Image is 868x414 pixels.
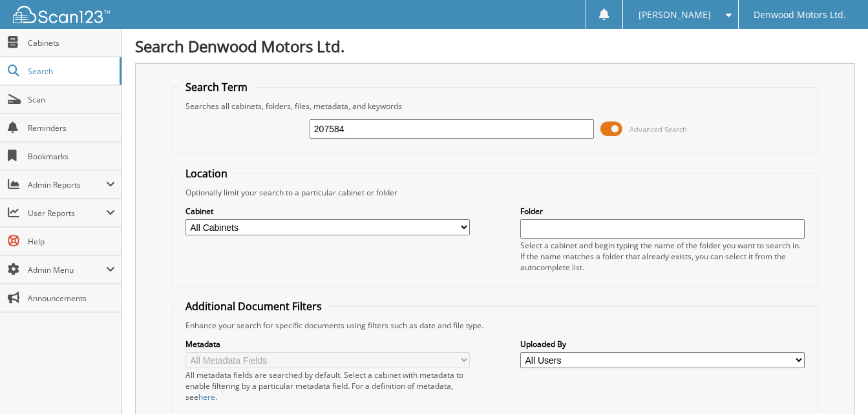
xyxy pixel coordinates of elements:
label: Metadata [185,339,470,350]
span: Bookmarks [28,151,115,162]
span: User Reports [28,208,106,219]
div: Enhance your search for specific documents using filters such as date and file type. [179,320,812,331]
div: Select a cabinet and begin typing the name of the folder you want to search in. If the name match... [520,240,805,273]
span: Reminders [28,123,115,133]
span: Admin Menu [28,264,106,275]
legend: Additional Document Filters [179,299,328,313]
span: Cabinets [28,37,115,48]
span: [PERSON_NAME] [639,11,711,19]
span: Advanced Search [630,124,687,134]
legend: Location [179,166,234,181]
img: scan123-logo-white.svg [13,6,110,23]
span: Scan [28,94,115,105]
span: Denwood Motors Ltd. [754,11,846,19]
div: Searches all cabinets, folders, files, metadata, and keywords [179,101,812,112]
label: Uploaded By [520,339,805,350]
span: Announcements [28,293,115,304]
div: All metadata fields are searched by default. Select a cabinet with metadata to enable filtering b... [185,370,470,402]
label: Cabinet [185,206,470,217]
span: Help [28,236,115,247]
a: here [198,391,215,402]
label: Folder [520,206,805,217]
span: Search [28,66,113,77]
span: Admin Reports [28,179,106,190]
iframe: Chat Widget [803,352,868,414]
h1: Search Denwood Motors Ltd. [135,35,855,57]
div: Optionally limit your search to a particular cabinet or folder [179,187,812,198]
legend: Search Term [179,80,254,94]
